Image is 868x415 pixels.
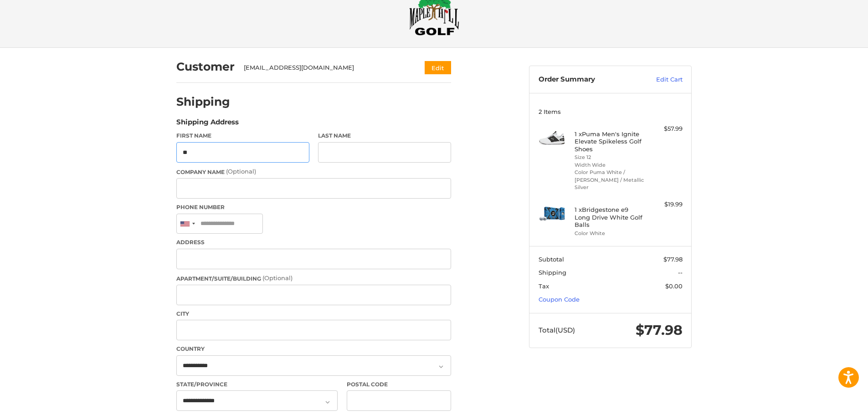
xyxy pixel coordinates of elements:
small: (Optional) [226,168,256,175]
label: Last Name [318,132,451,140]
label: Company Name [176,167,451,176]
span: $0.00 [665,282,683,290]
h2: Shipping [176,95,230,109]
a: Coupon Code [539,296,580,303]
h2: Customer [176,60,235,74]
span: Tax [539,282,549,290]
label: First Name [176,132,309,140]
li: Color Puma White / [PERSON_NAME] / Metallic Silver [575,169,644,191]
li: Color White [575,230,644,237]
label: Postal Code [347,380,452,389]
label: Country [176,345,451,353]
label: Apartment/Suite/Building [176,274,451,283]
li: Width Wide [575,161,644,169]
span: $77.98 [636,322,683,338]
span: $77.98 [663,256,683,263]
span: Total (USD) [539,326,575,334]
button: Edit [425,61,451,74]
span: Shipping [539,269,566,276]
span: -- [678,269,683,276]
h4: 1 x Puma Men's Ignite Elevate Spikeless Golf Shoes [575,130,644,153]
label: State/Province [176,380,338,389]
label: Phone Number [176,203,451,211]
legend: Shipping Address [176,117,239,132]
div: $19.99 [647,200,683,209]
span: Subtotal [539,256,564,263]
a: Edit Cart [637,75,683,84]
label: City [176,310,451,318]
li: Size 12 [575,154,644,161]
h4: 1 x Bridgestone e9 Long Drive White Golf Balls [575,206,644,228]
label: Address [176,238,451,246]
div: United States: +1 [177,214,198,234]
h3: Order Summary [539,75,637,84]
small: (Optional) [262,274,293,282]
h3: 2 Items [539,108,683,115]
div: [EMAIL_ADDRESS][DOMAIN_NAME] [244,63,407,72]
div: $57.99 [647,124,683,133]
